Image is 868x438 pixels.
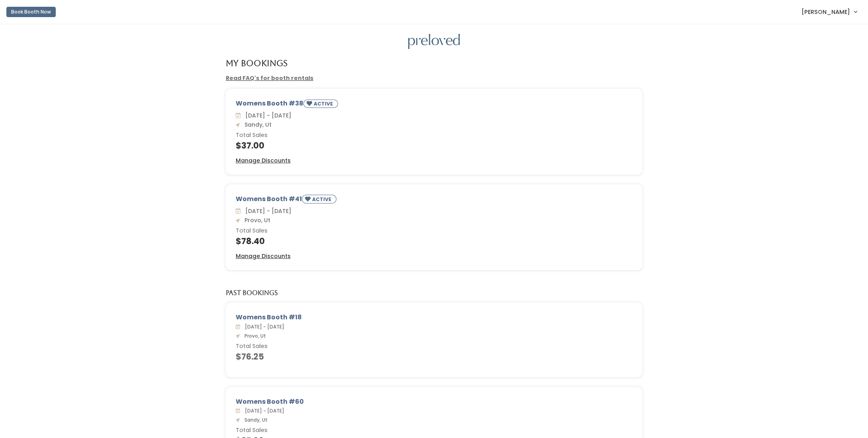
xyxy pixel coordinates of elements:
a: [PERSON_NAME] [794,3,865,20]
h4: $37.00 [236,141,632,150]
span: Sandy, Ut [241,416,268,423]
u: Manage Discounts [236,252,291,260]
h4: My Bookings [226,59,287,68]
h6: Total Sales [236,343,632,350]
span: Provo, Ut [241,332,266,339]
a: Manage Discounts [236,252,291,260]
a: Book Booth Now [6,3,56,21]
div: Womens Booth #38 [236,99,632,111]
div: Womens Booth #60 [236,397,632,407]
small: ACTIVE [314,100,334,107]
u: Manage Discounts [236,156,291,164]
span: Provo, Ut [241,216,270,224]
a: Manage Discounts [236,156,291,165]
span: Sandy, Ut [241,121,272,129]
h6: Total Sales [236,132,632,139]
h6: Total Sales [236,228,632,234]
span: [DATE] - [DATE] [242,323,284,330]
h4: $78.40 [236,237,632,246]
span: [PERSON_NAME] [802,8,850,16]
h6: Total Sales [236,427,632,434]
img: preloved logo [408,34,460,49]
span: [DATE] - [DATE] [242,407,284,414]
div: Womens Booth #41 [236,194,632,207]
h4: $76.25 [236,352,632,361]
span: [DATE] - [DATE] [242,111,291,119]
button: Book Booth Now [6,7,56,17]
h5: Past Bookings [226,289,278,297]
span: [DATE] - [DATE] [242,207,291,215]
a: Read FAQ's for booth rentals [226,74,313,82]
small: ACTIVE [312,196,333,203]
div: Womens Booth #18 [236,313,632,322]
